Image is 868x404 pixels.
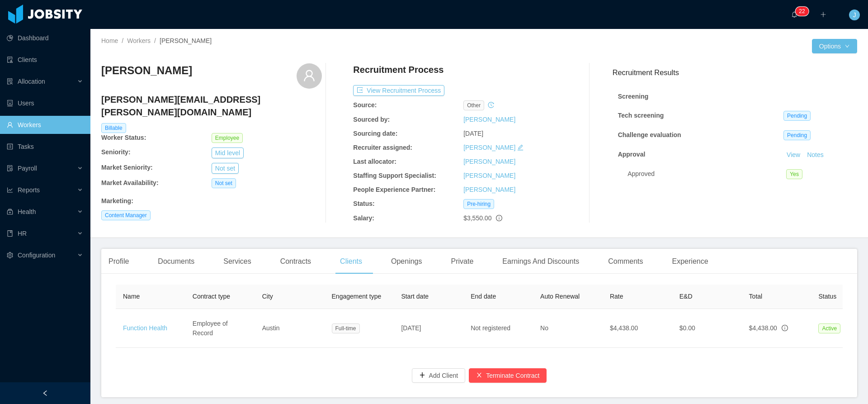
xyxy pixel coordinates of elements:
[401,324,421,332] span: [DATE]
[412,368,466,383] button: icon: plusAdd Client
[123,293,140,300] span: Name
[353,158,396,165] b: Last allocator:
[471,293,496,300] span: End date
[7,187,13,193] i: icon: line-chart
[463,144,515,151] a: [PERSON_NAME]
[353,116,390,123] b: Sourced by:
[795,7,808,16] sup: 22
[7,94,83,112] a: icon: robotUsers
[463,186,515,193] a: [PERSON_NAME]
[193,320,228,337] span: Employee of Record
[601,249,650,274] div: Comments
[353,85,444,96] button: icon: exportView Recruitment Process
[353,101,377,109] b: Source:
[749,293,763,300] span: Total
[262,293,273,300] span: City
[332,293,382,300] span: Engagement type
[18,252,55,259] span: Configuration
[18,208,36,215] span: Health
[353,130,397,137] b: Sourcing date:
[613,67,857,78] h3: Recruitment Results
[101,63,192,78] h3: [PERSON_NAME]
[303,69,316,82] i: icon: user
[353,214,374,222] b: Salary:
[7,209,13,215] i: icon: medicine-box
[7,230,13,237] i: icon: book
[101,210,151,220] span: Content Manager
[618,93,649,100] strong: Screening
[18,186,40,194] span: Reports
[353,200,374,207] b: Status:
[193,293,230,300] span: Contract type
[216,249,258,274] div: Services
[7,29,83,47] a: icon: pie-chartDashboard
[517,144,524,151] i: icon: edit
[820,11,826,18] i: icon: plus
[101,148,131,156] b: Seniority:
[803,150,827,161] button: Notes
[101,37,118,44] a: Home
[618,112,664,119] strong: Tech screening
[488,102,494,108] i: icon: history
[471,324,510,332] span: Not registered
[463,130,483,137] span: [DATE]
[212,178,236,188] span: Not set
[18,78,45,85] span: Allocation
[679,293,693,300] span: E&D
[333,249,369,274] div: Clients
[679,324,695,332] span: $0.00
[618,151,646,158] strong: Approval
[782,325,788,331] span: info-circle
[18,230,27,237] span: HR
[463,100,484,110] span: other
[353,63,443,76] h4: Recruitment Process
[7,51,83,69] a: icon: auditClients
[791,11,797,18] i: icon: bell
[496,215,502,221] span: info-circle
[853,10,856,20] span: J
[444,249,481,274] div: Private
[818,323,840,333] span: Active
[154,37,156,44] span: /
[783,151,803,158] a: View
[384,249,429,274] div: Openings
[101,197,133,204] b: Marketing :
[7,138,83,156] a: icon: profileTasks
[463,158,515,165] a: [PERSON_NAME]
[123,324,167,332] a: Function Health
[212,147,244,158] button: Mid level
[463,214,491,222] span: $3,550.00
[212,133,243,143] span: Employee
[151,249,202,274] div: Documents
[463,116,515,123] a: [PERSON_NAME]
[255,309,325,348] td: Austin
[101,134,146,141] b: Worker Status:
[812,39,857,53] button: Optionsicon: down
[463,199,494,209] span: Pre-hiring
[533,309,603,348] td: No
[469,368,547,383] button: icon: closeTerminate Contract
[802,7,805,16] p: 2
[665,249,716,274] div: Experience
[627,169,786,179] div: Approved
[353,172,436,179] b: Staffing Support Specialist:
[401,293,429,300] span: Start date
[7,78,13,85] i: icon: solution
[101,93,322,119] h4: [PERSON_NAME][EMAIL_ADDRESS][PERSON_NAME][DOMAIN_NAME]
[160,37,212,44] span: [PERSON_NAME]
[353,186,435,193] b: People Experience Partner:
[127,37,151,44] a: Workers
[540,293,580,300] span: Auto Renewal
[495,249,586,274] div: Earnings And Discounts
[786,169,802,179] span: Yes
[332,323,360,333] span: Full-time
[7,116,83,134] a: icon: userWorkers
[18,165,37,172] span: Payroll
[353,87,444,94] a: icon: exportView Recruitment Process
[783,130,811,140] span: Pending
[7,165,13,171] i: icon: file-protect
[101,179,159,186] b: Market Availability:
[603,309,672,348] td: $4,438.00
[783,111,811,121] span: Pending
[618,131,681,138] strong: Challenge evaluation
